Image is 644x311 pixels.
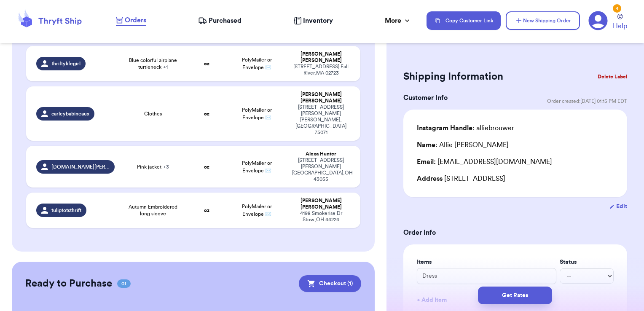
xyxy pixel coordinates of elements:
[242,57,272,70] span: PolyMailer or Envelope ✉️
[292,151,351,157] div: Alexa Hunter
[299,275,361,292] button: Checkout (1)
[417,174,614,184] div: [STREET_ADDRESS]
[51,164,110,170] span: [DOMAIN_NAME][PERSON_NAME]
[417,125,475,131] span: Instagram Handle:
[25,277,112,290] h2: Ready to Purchase
[51,60,80,67] span: thriftylifegirl
[385,16,411,26] div: More
[417,123,514,133] div: alliebrouwer
[506,11,580,30] button: New Shipping Order
[242,107,272,120] span: PolyMailer or Envelope ✉️
[588,11,608,30] a: 4
[547,98,627,105] span: Order created: [DATE] 01:15 PM EDT
[204,208,209,213] strong: oz
[613,21,627,31] span: Help
[417,158,436,165] span: Email:
[144,110,162,117] span: Clothes
[403,228,627,238] h3: Order Info
[292,157,351,182] div: [STREET_ADDRESS][PERSON_NAME] [GEOGRAPHIC_DATA] , OH 43055
[478,287,552,304] button: Get Rates
[292,104,351,136] div: [STREET_ADDRESS][PERSON_NAME] [PERSON_NAME] , [GEOGRAPHIC_DATA] 75071
[609,202,627,211] button: Edit
[417,258,556,266] label: Items
[209,16,241,26] span: Purchased
[594,67,631,86] button: Delete Label
[403,70,503,83] h2: Shipping Information
[427,11,501,30] button: Copy Customer Link
[292,210,351,223] div: 4198 Smokerise Dr Stow , OH 44224
[292,198,351,210] div: [PERSON_NAME] [PERSON_NAME]
[242,204,272,217] span: PolyMailer or Envelope ✉️
[292,91,351,104] div: [PERSON_NAME] [PERSON_NAME]
[163,164,169,169] span: + 3
[125,57,182,70] span: Blue colorful airplane turtleneck
[417,175,443,182] span: Address
[560,258,614,266] label: Status
[403,93,448,103] h3: Customer Info
[198,16,241,26] a: Purchased
[117,279,131,288] span: 01
[204,164,209,169] strong: oz
[303,16,333,26] span: Inventory
[163,64,168,70] span: + 1
[292,51,351,64] div: [PERSON_NAME] [PERSON_NAME]
[292,64,351,76] div: [STREET_ADDRESS] Fall River , MA 02723
[116,15,146,26] a: Orders
[125,204,182,217] span: Autumn Embroidered long sleeve
[294,16,333,26] a: Inventory
[204,111,209,116] strong: oz
[417,140,509,150] div: Allie [PERSON_NAME]
[613,14,627,31] a: Help
[51,110,89,117] span: carleybabineaux
[204,61,209,66] strong: oz
[242,161,272,173] span: PolyMailer or Envelope ✉️
[417,157,614,167] div: [EMAIL_ADDRESS][DOMAIN_NAME]
[417,142,437,148] span: Name:
[51,207,81,214] span: tuliptotsthrift
[125,15,146,25] span: Orders
[137,164,169,170] span: Pink jacket
[613,4,621,13] div: 4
